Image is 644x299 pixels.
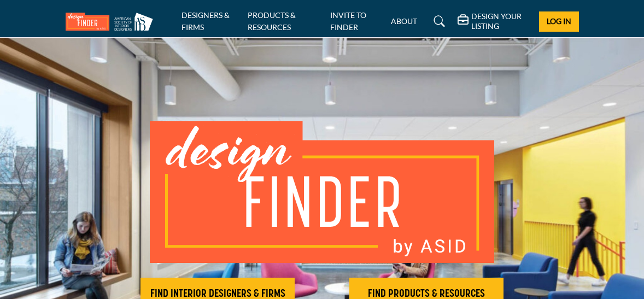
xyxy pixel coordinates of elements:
[547,16,571,26] span: Log In
[539,11,578,32] button: Log In
[248,10,296,32] a: PRODUCTS & RESOURCES
[458,11,531,31] div: DESIGN YOUR LISTING
[150,121,494,263] img: image
[330,10,366,32] a: INVITE TO FINDER
[66,13,159,31] img: Site Logo
[391,16,417,26] a: ABOUT
[471,11,531,31] h5: DESIGN YOUR LISTING
[182,10,230,32] a: DESIGNERS & FIRMS
[423,13,452,30] a: Search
